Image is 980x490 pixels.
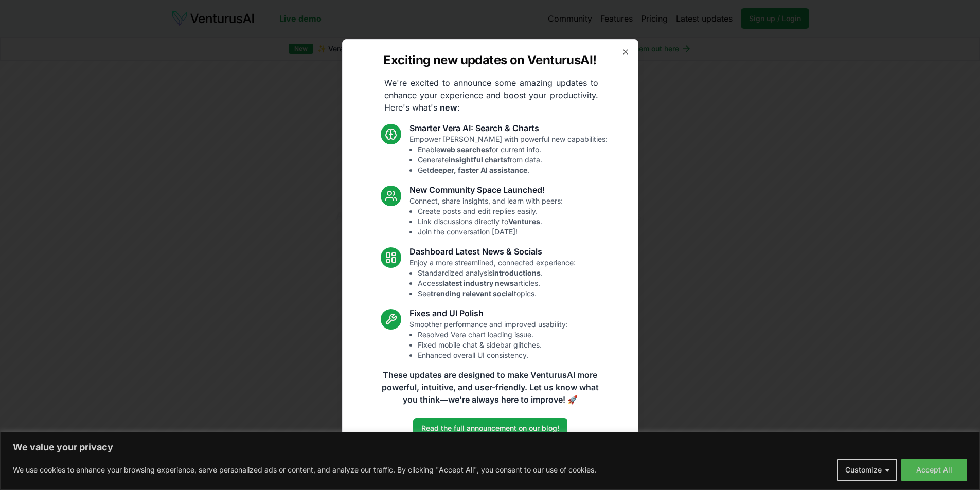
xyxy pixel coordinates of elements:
[409,245,576,258] h3: Dashboard Latest News & Socials
[383,52,596,68] h2: Exciting new updates on VenturusAI!
[442,279,514,287] strong: latest industry news
[409,319,568,360] p: Smoother performance and improved usability:
[418,288,576,299] li: See topics.
[440,145,489,154] strong: web searches
[418,340,568,350] li: Fixed mobile chat & sidebar glitches.
[418,206,563,216] li: Create posts and edit replies easily.
[418,144,608,155] li: Enable for current info.
[409,307,568,319] h3: Fixes and UI Polish
[508,217,540,226] strong: Ventures
[418,350,568,360] li: Enhanced overall UI consistency.
[418,330,568,340] li: Resolved Vera chart loading issue.
[418,155,608,165] li: Generate from data.
[418,216,563,227] li: Link discussions directly to .
[418,165,608,175] li: Get .
[440,102,457,113] strong: new
[409,134,608,175] p: Empower [PERSON_NAME] with powerful new capabilities:
[418,268,576,278] li: Standardized analysis .
[430,166,527,174] strong: deeper, faster AI assistance
[409,122,608,134] h3: Smarter Vera AI: Search & Charts
[409,184,563,196] h3: New Community Space Launched!
[492,268,541,277] strong: introductions
[409,196,563,237] p: Connect, share insights, and learn with peers:
[409,258,576,299] p: Enjoy a more streamlined, connected experience:
[376,77,607,114] p: We're excited to announce some amazing updates to enhance your experience and boost your producti...
[418,278,576,288] li: Access articles.
[413,418,567,439] a: Read the full announcement on our blog!
[418,227,563,237] li: Join the conversation [DATE]!
[431,289,514,298] strong: trending relevant social
[449,155,507,164] strong: insightful charts
[375,369,605,406] p: These updates are designed to make VenturusAI more powerful, intuitive, and user-friendly. Let us...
